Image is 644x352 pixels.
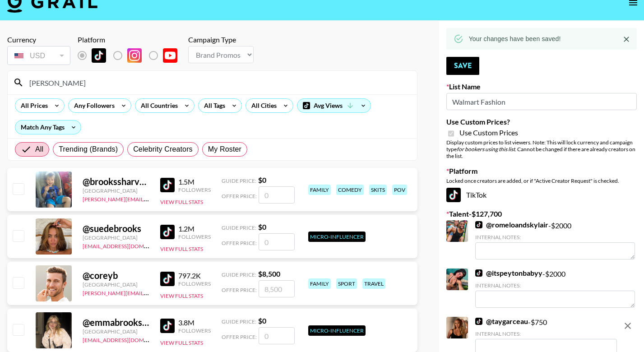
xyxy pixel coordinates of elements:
[83,223,149,234] div: @ suedebrooks
[475,234,635,241] div: Internal Notes:
[24,75,412,90] input: Search by User Name
[83,335,173,343] a: [EMAIL_ADDRESS][DOMAIN_NAME]
[15,120,81,134] div: Match Any Tags
[222,177,256,184] span: Guide Price:
[620,32,633,46] button: Close
[178,280,211,287] div: Followers
[160,319,175,333] img: TikTok
[222,287,257,293] span: Offer Price:
[83,270,149,281] div: @ coreyb
[83,328,149,335] div: [GEOGRAPHIC_DATA]
[392,185,407,195] div: pov
[163,48,177,63] img: YouTube
[188,35,254,44] div: Campaign Type
[336,278,357,289] div: sport
[178,233,211,240] div: Followers
[78,46,185,65] div: List locked to TikTok.
[160,272,175,286] img: TikTok
[258,222,266,231] strong: $ 0
[83,176,149,187] div: @ brookssharveyy
[475,318,482,325] img: TikTok
[446,57,479,75] button: Save
[160,225,175,239] img: TikTok
[259,280,295,297] input: 8,500
[83,288,216,296] a: [PERSON_NAME][EMAIL_ADDRESS][DOMAIN_NAME]
[35,144,43,155] span: All
[446,188,637,202] div: TikTok
[178,186,211,193] div: Followers
[308,232,366,242] div: Micro-Influencer
[259,327,295,344] input: 0
[446,188,461,202] img: TikTok
[222,318,256,325] span: Guide Price:
[457,146,515,153] em: for bookers using this list
[222,240,257,246] span: Offer Price:
[9,48,69,64] div: USD
[475,220,548,229] a: @romeloandskylair
[475,269,482,277] img: TikTok
[446,167,637,176] label: Platform
[308,185,331,195] div: family
[369,185,387,195] div: skits
[362,278,385,289] div: travel
[246,99,278,112] div: All Cities
[133,144,193,155] span: Celebrity Creators
[208,144,241,155] span: My Roster
[475,269,542,278] a: @itspeytonbabyy
[160,339,203,346] button: View Full Stats
[446,177,637,184] div: Locked once creators are added, or if "Active Creator Request" is checked.
[83,241,173,250] a: [EMAIL_ADDRESS][DOMAIN_NAME]
[83,317,149,328] div: @ emmabrooksmcallister
[475,269,635,308] div: - $ 2000
[475,221,482,228] img: TikTok
[222,333,257,340] span: Offer Price:
[469,31,561,47] div: Your changes have been saved!
[475,282,635,289] div: Internal Notes:
[297,99,371,112] div: Avg Views
[336,185,364,195] div: comedy
[258,316,266,325] strong: $ 0
[475,330,617,337] div: Internal Notes:
[160,292,203,299] button: View Full Stats
[178,224,211,233] div: 1.2M
[619,317,637,335] button: remove
[135,99,180,112] div: All Countries
[446,209,637,218] label: Talent - $ 127,700
[258,176,266,184] strong: $ 0
[160,178,175,192] img: TikTok
[178,327,211,334] div: Followers
[222,193,257,199] span: Offer Price:
[446,139,637,159] div: Display custom prices to list viewers. Note: This will lock currency and campaign type . Cannot b...
[127,48,142,63] img: Instagram
[222,271,256,278] span: Guide Price:
[178,318,211,327] div: 3.8M
[69,99,116,112] div: Any Followers
[446,117,637,126] label: Use Custom Prices?
[475,220,635,259] div: - $ 2000
[78,35,185,44] div: Platform
[259,233,295,250] input: 0
[160,199,203,205] button: View Full Stats
[308,325,366,336] div: Micro-Influencer
[83,187,149,194] div: [GEOGRAPHIC_DATA]
[475,317,528,326] a: @taygarceau
[308,278,331,289] div: family
[59,144,118,155] span: Trending (Brands)
[160,245,203,252] button: View Full Stats
[459,128,518,137] span: Use Custom Prices
[199,99,227,112] div: All Tags
[7,35,70,44] div: Currency
[258,269,280,278] strong: $ 8,500
[178,177,211,186] div: 1.5M
[92,48,106,63] img: TikTok
[178,271,211,280] div: 797.2K
[7,44,70,67] div: Currency is locked to USD
[83,194,216,203] a: [PERSON_NAME][EMAIL_ADDRESS][DOMAIN_NAME]
[222,224,256,231] span: Guide Price:
[446,82,637,91] label: List Name
[83,234,149,241] div: [GEOGRAPHIC_DATA]
[259,186,295,204] input: 0
[83,281,149,288] div: [GEOGRAPHIC_DATA]
[15,99,50,112] div: All Prices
